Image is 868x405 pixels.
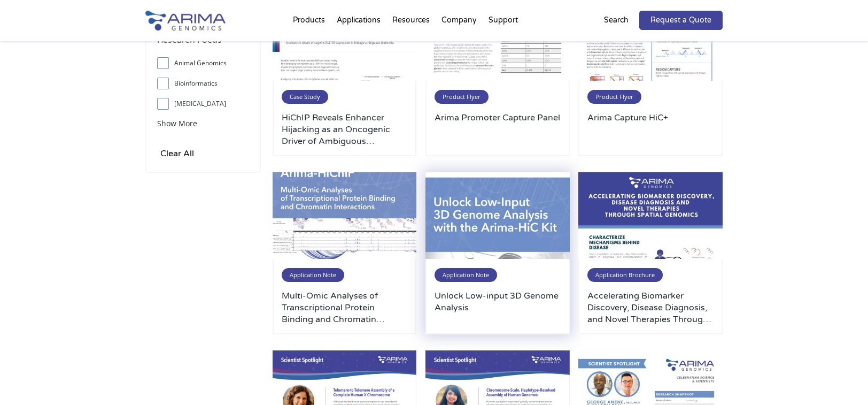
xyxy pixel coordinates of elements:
[435,290,561,325] a: Unlock Low-input 3D Genome Analysis
[273,172,417,259] img: Image_Application-Note-Multi-Omic-Analyses-of-Transcriptional-Protein-Binding-and-Chromatin-Inter...
[587,290,714,325] a: Accelerating Biomarker Discovery, Disease Diagnosis, and Novel Therapies Through Spatial Genomics
[435,268,497,282] span: Application Note
[157,33,249,55] h4: Research Focus
[435,90,489,104] span: Product Flyer
[157,146,197,161] input: Clear All
[425,172,570,259] img: DB43C093-58BD-4DFE-A7FB-60D71988759F_1_201_a-500x300.jpeg
[282,90,328,104] span: Case Study
[282,112,408,147] a: HiChIP Reveals Enhancer Hijacking as an Oncogenic Driver of Ambiguous [MEDICAL_DATA]
[587,112,714,147] a: Arima Capture HiC+
[578,172,723,259] img: 4418CD88-DC4E-4A60-AD2C-33C90C3CCA82_1_201_a-500x300.jpeg
[282,268,344,282] span: Application Note
[157,96,249,112] label: [MEDICAL_DATA]
[587,268,663,282] span: Application Brochure
[435,112,561,147] a: Arima Promoter Capture Panel
[145,11,226,30] img: Arima-Genomics-logo
[157,55,249,71] label: Animal Genomics
[587,90,641,104] span: Product Flyer
[157,75,249,91] label: Bioinformatics
[157,118,197,128] span: Show More
[604,13,629,27] p: Search
[639,11,723,30] a: Request a Quote
[282,290,408,325] a: Multi-Omic Analyses of Transcriptional Protein Binding and Chromatin Interactions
